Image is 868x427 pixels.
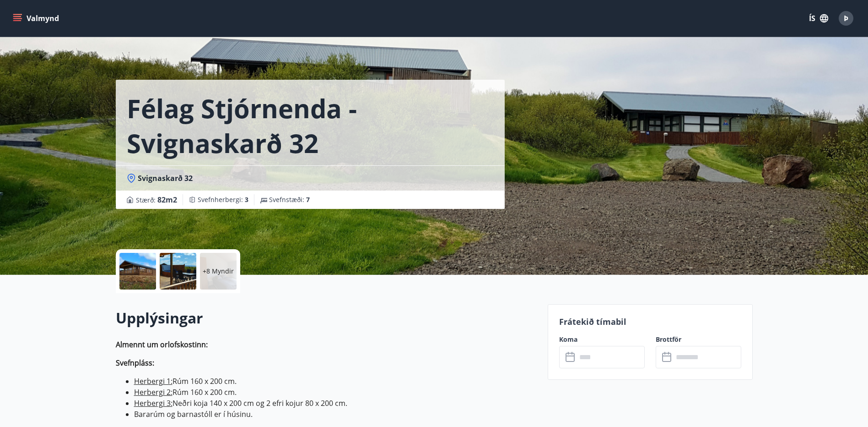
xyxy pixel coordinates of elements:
strong: Svefnpláss: [116,358,154,368]
span: 7 [306,195,310,204]
button: Þ [835,7,857,29]
span: Svefnherbergi : [198,195,248,204]
span: Svefnstæði : [269,195,310,204]
span: Þ [844,13,848,23]
span: 82 m2 [157,195,177,205]
h2: Upplýsingar [116,308,537,328]
button: ÍS [804,10,833,27]
ins: Herbergi 1: [134,376,173,386]
p: +8 Myndir [203,267,234,276]
ins: Herbergi 2: [134,387,173,397]
label: Brottför [656,335,741,344]
li: Rúm 160 x 200 cm. [134,376,537,387]
h1: Félag Stjórnenda - Svignaskarð 32 [127,91,494,160]
li: Bararúm og barnastóll er í húsinu. [134,409,537,420]
button: menu [11,10,63,27]
strong: Almennt um orlofskostinn: [116,339,208,350]
p: Frátekið tímabil [559,316,741,328]
li: Rúm 160 x 200 cm. [134,387,537,398]
li: Neðri koja 140 x 200 cm og 2 efri kojur 80 x 200 cm. [134,398,537,409]
span: Stærð : [136,194,177,205]
span: 3 [245,195,248,204]
span: Svignaskarð 32 [138,173,193,183]
label: Koma [559,335,645,344]
ins: Herbergi 3: [134,398,173,408]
